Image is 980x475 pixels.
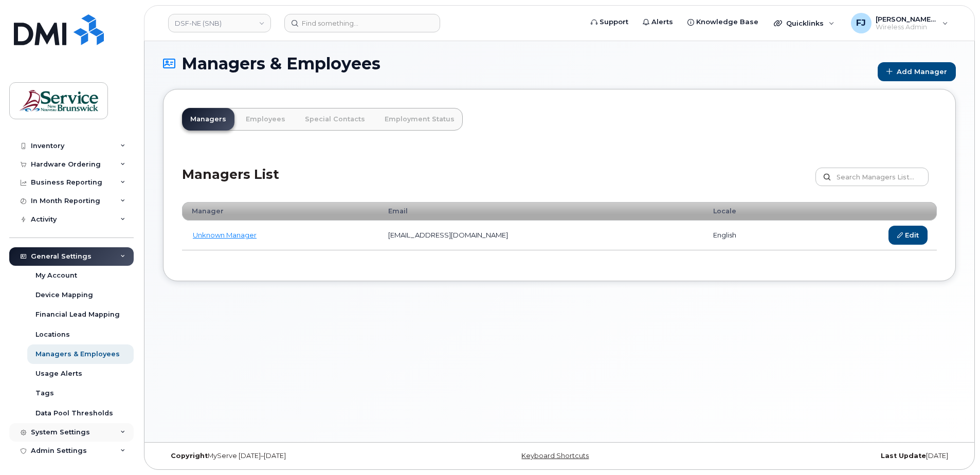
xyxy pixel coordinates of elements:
[521,452,589,460] a: Keyboard Shortcuts
[163,54,873,72] h1: Managers & Employees
[888,226,928,245] a: Edit
[182,108,234,131] a: Managers
[376,108,463,131] a: Employment Status
[881,452,926,460] strong: Last Update
[379,202,704,221] th: Email
[238,108,294,131] a: Employees
[692,452,956,460] div: [DATE]
[878,62,956,81] a: Add Manager
[193,231,257,239] a: Unknown Manager
[182,202,379,221] th: Manager
[297,108,373,131] a: Special Contacts
[379,221,704,250] td: [EMAIL_ADDRESS][DOMAIN_NAME]
[704,202,802,221] th: Locale
[704,221,802,250] td: english
[171,452,208,460] strong: Copyright
[182,168,279,198] h2: Managers List
[163,452,427,460] div: MyServe [DATE]–[DATE]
